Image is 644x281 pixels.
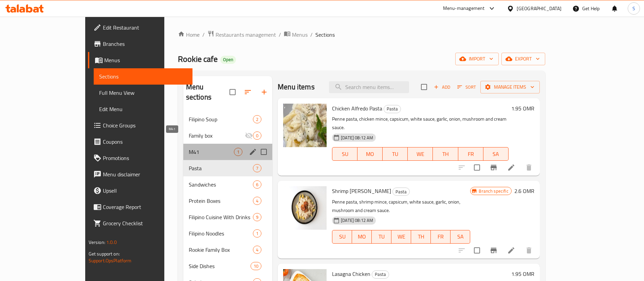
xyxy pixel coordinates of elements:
[88,215,193,231] a: Grocery Checklist
[99,72,187,81] span: Sections
[332,186,391,196] span: Shrimp [PERSON_NAME]
[374,232,389,242] span: TU
[283,104,327,147] img: Chicken Alfredo Pasta
[431,82,453,92] button: Add
[253,246,261,254] div: items
[501,53,545,65] button: export
[410,149,430,159] span: WE
[256,84,272,100] button: Add section
[253,164,261,172] div: items
[183,258,273,274] div: Side Dishes10
[392,188,410,196] div: Pasta
[183,111,273,127] div: Filipino Soup2
[88,182,193,199] a: Upsell
[355,232,369,242] span: MO
[411,230,431,244] button: TH
[88,134,193,150] a: Coupons
[455,53,499,65] button: import
[88,36,193,52] a: Branches
[248,147,258,157] button: edit
[103,40,187,48] span: Branches
[457,83,476,91] span: Sort
[278,82,315,92] h2: Menu items
[183,193,273,209] div: Protein Boxes4
[253,197,261,205] div: items
[279,31,281,39] li: /
[189,246,253,254] span: Rookie Family Box
[338,135,376,141] span: [DATE] 08:12 AM
[240,84,256,100] span: Sort sections
[332,230,352,244] button: SU
[183,144,273,160] div: M411edit
[253,213,261,221] div: items
[329,81,409,93] input: search
[443,4,485,13] div: Menu-management
[103,187,187,195] span: Upsell
[511,104,534,113] h6: 1.95 OMR
[470,160,484,175] span: Select to update
[183,160,273,176] div: Pasta7
[88,19,193,36] a: Edit Restaurant
[393,188,409,196] span: Pasta
[88,166,193,182] a: Menu disclaimer
[104,56,187,64] span: Menus
[253,230,261,237] span: 1
[431,82,453,92] span: Add item
[310,31,313,39] li: /
[220,56,236,64] div: Open
[103,170,187,178] span: Menu disclaimer
[183,225,273,242] div: Filipino Noodles1
[514,186,534,196] h6: 2.6 OMR
[178,30,545,39] nav: breadcrumb
[234,149,242,155] span: 1
[202,31,205,39] li: /
[511,269,534,279] h6: 1.95 OMR
[88,150,193,166] a: Promotions
[103,121,187,129] span: Choice Groups
[433,83,451,91] span: Add
[94,85,193,101] a: Full Menu View
[283,186,327,230] img: Shrimp Alfredo Pasta
[507,163,515,172] a: Edit menu item
[189,180,253,189] div: Sandwiches
[189,131,245,140] span: Family box
[94,101,193,117] a: Edit Menu
[234,148,242,156] div: items
[207,30,276,39] a: Restaurants management
[385,149,405,159] span: TU
[251,262,261,270] div: items
[253,198,261,204] span: 4
[485,242,502,259] button: Branch-specific-item
[383,147,408,161] button: TU
[434,232,448,242] span: FR
[189,229,253,238] span: Filipino Noodles
[103,23,187,32] span: Edit Restaurant
[332,269,370,279] span: Lasagna Chicken
[99,105,187,113] span: Edit Menu
[521,242,537,259] button: delete
[408,147,433,161] button: WE
[225,85,240,99] span: Select all sections
[458,147,483,161] button: FR
[480,81,540,93] button: Manage items
[189,262,251,270] span: Side Dishes
[315,31,335,39] span: Sections
[453,82,480,92] span: Sort items
[189,164,253,172] span: Pasta
[391,230,411,244] button: WE
[476,188,511,194] span: Branch specific
[253,229,261,238] div: items
[253,214,261,221] span: 9
[183,127,273,144] div: Family box0
[507,246,515,254] a: Edit menu item
[521,159,537,176] button: delete
[332,198,470,215] p: Penne pasta, shrimp mince, capsicum, white sauce, garlic, onion, mushroom and cream sauce.
[189,148,234,156] span: M41
[89,238,105,247] span: Version:
[245,131,253,140] svg: Inactive section
[103,219,187,227] span: Grocery Checklist
[461,55,493,63] span: import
